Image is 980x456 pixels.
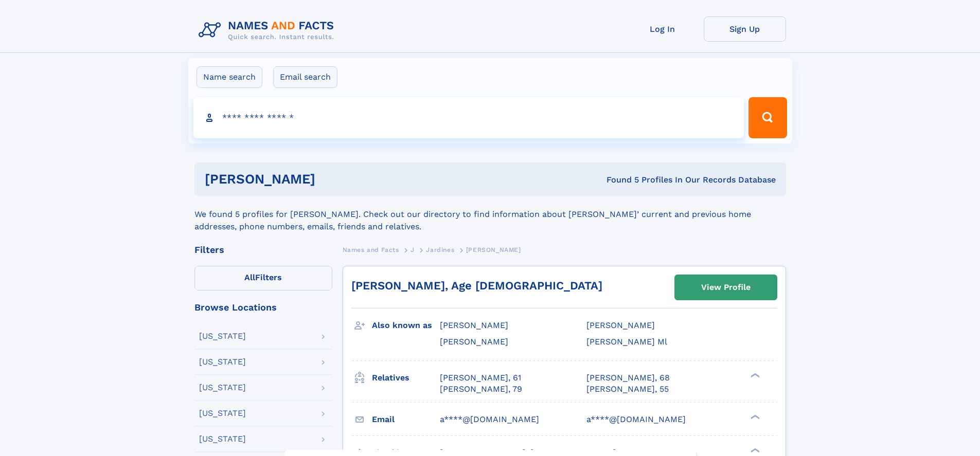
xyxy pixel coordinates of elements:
a: View Profile [675,275,777,300]
a: Names and Facts [343,243,399,256]
a: [PERSON_NAME], 68 [586,372,670,384]
div: ❯ [748,413,760,420]
label: Name search [197,66,262,88]
div: Found 5 Profiles In Our Records Database [461,174,776,186]
div: [US_STATE] [199,332,246,340]
a: [PERSON_NAME], 61 [440,372,521,384]
h3: Email [372,411,440,428]
h1: [PERSON_NAME] [205,173,461,186]
div: View Profile [701,276,751,299]
label: Email search [273,66,337,88]
img: Logo Names and Facts [194,16,343,44]
div: ❯ [748,447,760,453]
a: Sign Up [704,16,786,42]
span: J [411,246,415,253]
a: Log In [621,16,704,42]
span: [PERSON_NAME] [440,320,508,330]
div: Browse Locations [194,303,332,312]
span: [PERSON_NAME] Ml [586,337,667,346]
button: Search Button [749,97,787,138]
a: Jardines [426,243,454,256]
div: ❯ [748,372,760,378]
div: [US_STATE] [199,358,246,366]
span: [PERSON_NAME] [466,246,521,253]
a: J [411,243,415,256]
a: [PERSON_NAME], 79 [440,384,522,395]
input: search input [193,97,744,138]
span: Jardines [426,246,454,253]
a: [PERSON_NAME], 55 [586,384,669,395]
div: Filters [194,245,332,254]
div: We found 5 profiles for [PERSON_NAME]. Check out our directory to find information about [PERSON_... [194,196,786,233]
span: [PERSON_NAME] [440,337,508,346]
div: [US_STATE] [199,384,246,392]
a: [PERSON_NAME], Age [DEMOGRAPHIC_DATA] [351,279,602,292]
h3: Relatives [372,369,440,387]
label: Filters [194,266,332,290]
span: [PERSON_NAME] [586,320,655,330]
span: All [244,272,255,282]
div: [US_STATE] [199,409,246,417]
div: [US_STATE] [199,435,246,443]
h3: Also known as [372,317,440,334]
